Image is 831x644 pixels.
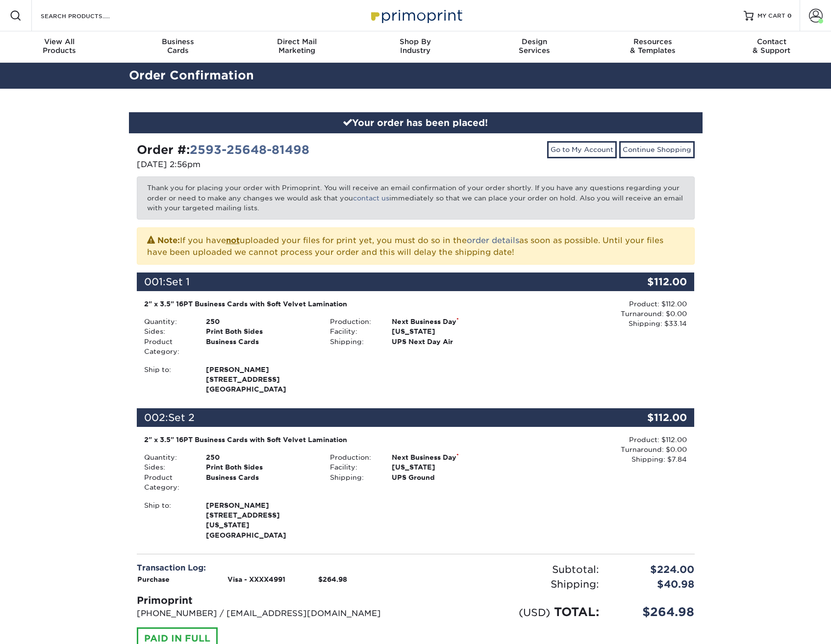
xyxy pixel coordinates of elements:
[323,462,384,472] div: Facility:
[594,37,712,46] span: Resources
[137,143,309,157] strong: Order #:
[356,37,475,55] div: Industry
[508,299,687,329] div: Product: $112.00 Turnaround: $0.00 Shipping: $33.14
[206,500,315,510] span: [PERSON_NAME]
[122,67,710,85] h2: Order Confirmation
[137,562,408,574] div: Transaction Log:
[137,317,199,326] div: Quantity:
[199,462,323,472] div: Print Both Sides
[367,5,465,26] img: Primoprint
[323,337,384,347] div: Shipping:
[475,31,594,63] a: DesignServices
[137,408,602,427] div: 002:
[137,159,408,171] p: [DATE] 2:56pm
[384,326,508,336] div: [US_STATE]
[353,194,389,202] a: contact us
[206,365,315,374] span: [PERSON_NAME]
[519,606,550,619] small: (USD)
[199,452,323,462] div: 250
[384,317,508,326] div: Next Business Day
[475,37,594,55] div: Services
[206,374,315,384] span: [STREET_ADDRESS]
[119,37,237,46] span: Business
[606,603,702,621] div: $264.98
[40,10,135,22] input: SEARCH PRODUCTS.....
[137,452,199,462] div: Quantity:
[384,462,508,472] div: [US_STATE]
[323,452,384,462] div: Production:
[384,472,508,482] div: UPS Ground
[206,510,315,530] span: [STREET_ADDRESS][US_STATE]
[129,112,703,134] div: Your order has been placed!
[137,472,199,493] div: Product Category:
[199,317,323,326] div: 250
[475,37,594,46] span: Design
[602,272,695,291] div: $112.00
[137,176,695,219] p: Thank you for placing your order with Primoprint. You will receive an email confirmation of your ...
[137,500,199,541] div: Ship to:
[547,141,617,158] a: Go to My Account
[137,593,408,608] div: Primoprint
[137,462,199,472] div: Sides:
[199,472,323,493] div: Business Cards
[356,31,475,63] a: Shop ByIndustry
[144,435,502,445] div: 2" x 3.5" 16PT Business Cards with Soft Velvet Lamination
[206,500,315,539] strong: [GEOGRAPHIC_DATA]
[602,408,695,427] div: $112.00
[237,31,356,63] a: Direct MailMarketing
[206,365,315,394] strong: [GEOGRAPHIC_DATA]
[594,37,712,55] div: & Templates
[237,37,356,55] div: Marketing
[226,236,240,245] b: not
[712,31,831,63] a: Contact& Support
[323,472,384,482] div: Shipping:
[323,317,384,326] div: Production:
[166,276,190,288] span: Set 1
[356,37,475,46] span: Shop By
[190,143,309,157] a: 2593-25648-81498
[467,236,519,245] a: order details
[606,562,702,577] div: $224.00
[237,37,356,46] span: Direct Mail
[787,12,792,19] span: 0
[227,575,285,583] strong: Visa - XXXX4991
[168,412,195,423] span: Set 2
[157,236,180,245] strong: Note:
[712,37,831,46] span: Contact
[606,577,702,592] div: $40.98
[712,37,831,55] div: & Support
[384,337,508,347] div: UPS Next Day Air
[137,608,408,619] p: [PHONE_NUMBER] / [EMAIL_ADDRESS][DOMAIN_NAME]
[137,575,170,583] strong: Purchase
[199,337,323,357] div: Business Cards
[619,141,695,158] a: Continue Shopping
[119,37,237,55] div: Cards
[137,365,199,395] div: Ship to:
[137,272,602,291] div: 001:
[147,234,684,258] p: If you have uploaded your files for print yet, you must do so in the as soon as possible. Until y...
[757,12,785,20] span: MY CART
[137,326,199,336] div: Sides:
[323,326,384,336] div: Facility:
[119,31,237,63] a: BusinessCards
[554,605,599,619] span: TOTAL:
[144,299,502,309] div: 2" x 3.5" 16PT Business Cards with Soft Velvet Lamination
[594,31,712,63] a: Resources& Templates
[416,562,606,577] div: Subtotal:
[508,435,687,465] div: Product: $112.00 Turnaround: $0.00 Shipping: $7.84
[384,452,508,462] div: Next Business Day
[416,577,606,592] div: Shipping:
[199,326,323,336] div: Print Both Sides
[137,337,199,357] div: Product Category:
[318,575,347,583] strong: $264.98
